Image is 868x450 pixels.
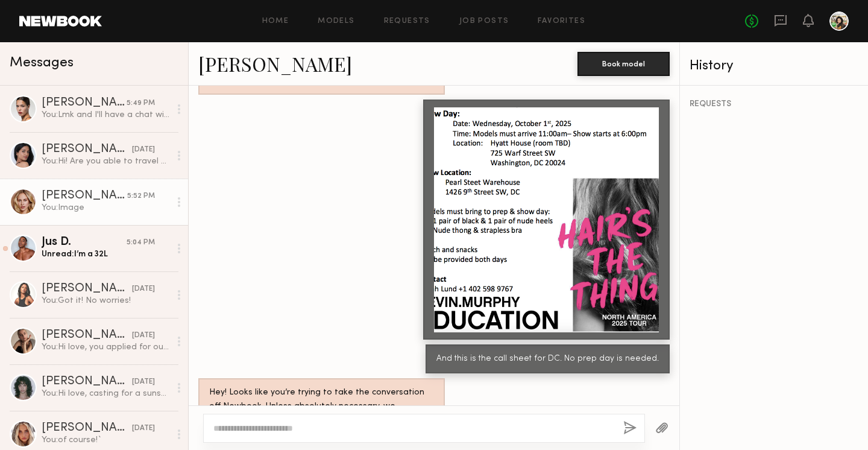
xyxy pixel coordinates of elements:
div: You: Got it! No worries! [42,295,170,306]
div: [PERSON_NAME] [42,283,132,295]
div: [PERSON_NAME] [42,190,127,202]
div: You: Hi love, you applied for our role in AZ! Are you 100% you can commit to the commute? Also th... [42,341,170,353]
div: Hey! Looks like you’re trying to take the conversation off Newbook. Unless absolutely necessary, ... [209,386,434,442]
div: [DATE] [132,330,155,341]
a: Favorites [538,17,585,25]
a: Job Posts [459,17,509,25]
a: Models [318,17,354,25]
div: [DATE] [132,423,155,434]
div: You: Hi! Are you able to travel yourself to [US_STATE] for the swim job you submitted to? [42,156,170,167]
div: [DATE] [132,376,155,388]
div: You: of course!` [42,434,170,446]
div: 5:04 PM [127,237,155,249]
div: You: Hi love, casting for a sunscreen/skincare company shooting in La [DATE]. Rate 2k! Would you ... [42,388,170,399]
div: Jus D. [42,236,127,249]
a: Requests [384,17,430,25]
div: [PERSON_NAME] [42,376,132,388]
button: Book model [577,52,670,76]
div: REQUESTS [690,100,858,109]
div: 5:49 PM [127,98,155,109]
div: [PERSON_NAME] [42,329,132,341]
a: Home [262,17,289,25]
div: [PERSON_NAME] [42,144,132,156]
div: 5:52 PM [127,191,155,202]
span: Messages [10,56,74,70]
a: Book model [577,58,670,68]
div: And this is the call sheet for DC. No prep day is needed. [436,352,659,366]
div: History [690,59,858,73]
div: You: Image [42,202,170,214]
a: [PERSON_NAME] [198,51,352,77]
div: [DATE] [132,284,155,295]
div: [PERSON_NAME] [42,422,132,434]
div: You: Lmk and I'll have a chat with them- [PERSON_NAME] [42,109,170,121]
div: [DATE] [132,144,155,156]
div: Unread: I’m a 32L [42,249,170,260]
div: [PERSON_NAME] [42,97,127,109]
